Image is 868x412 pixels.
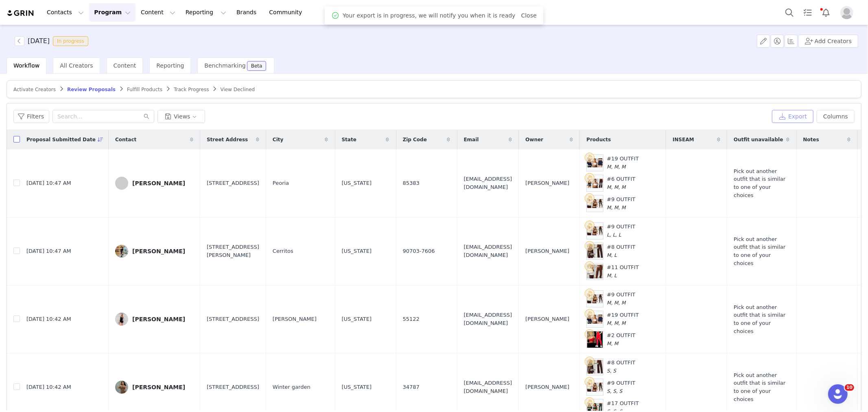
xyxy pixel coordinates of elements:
[607,331,635,347] div: #2 OUTFIT
[115,177,193,190] a: [PERSON_NAME]
[127,87,162,92] span: Fulfill Products
[15,36,92,46] span: [object Object]
[828,384,848,404] iframe: Intercom live chat
[607,300,625,306] span: M, M, M
[403,383,420,391] span: 34787
[232,3,264,22] a: Brands
[273,383,310,391] span: Winter garden
[273,247,293,255] span: Cerritos
[607,175,635,191] div: #6 OUTFIT
[343,11,515,20] span: Your export is in progress, we will notify you when it is ready
[115,245,128,258] img: 723b61e9-5455-4859-baff-22fadffb6a41.jpg
[464,379,512,395] span: [EMAIL_ADDRESS][DOMAIN_NAME]
[26,136,96,143] span: Proposal Submitted Date
[26,247,71,255] span: [DATE] 10:47 AM
[342,247,372,255] span: [US_STATE]
[464,311,512,327] span: [EMAIL_ADDRESS][DOMAIN_NAME]
[342,383,372,391] span: [US_STATE]
[587,294,603,304] img: Product Image
[607,184,625,190] span: M, M, M
[115,381,128,394] img: b8f33584-d2ae-49ee-b753-94d47948cba2.jpg
[174,87,209,92] span: Track Progress
[607,263,639,279] div: #11 OUTFIT
[464,175,512,191] span: [EMAIL_ADDRESS][DOMAIN_NAME]
[115,381,193,394] a: [PERSON_NAME]
[525,136,543,143] span: Owner
[734,235,790,267] span: Pick out another outfit that is similar to one of your choices
[136,3,180,22] button: Content
[207,179,259,187] span: [STREET_ADDRESS]
[7,9,35,17] img: grin logo
[273,179,289,187] span: Peoria
[132,248,185,254] div: [PERSON_NAME]
[607,155,639,171] div: #19 OUTFIT
[607,291,635,307] div: #9 OUTFIT
[587,244,603,258] img: Product Image
[587,331,603,348] img: Product Image
[403,179,420,187] span: 85383
[403,315,420,323] span: 55122
[586,136,611,143] span: Products
[607,252,617,258] span: M, L
[157,110,205,123] button: Views
[26,383,71,391] span: [DATE] 10:42 AM
[13,62,39,69] span: Workflow
[156,62,184,69] span: Reporting
[521,12,537,19] a: Close
[464,136,479,143] span: Email
[144,114,149,119] i: icon: search
[264,3,310,22] a: Community
[52,110,154,123] input: Search...
[342,179,372,187] span: [US_STATE]
[273,315,317,323] span: [PERSON_NAME]
[607,205,625,210] span: M, M, M
[525,315,569,323] span: [PERSON_NAME]
[207,383,259,391] span: [STREET_ADDRESS]
[67,87,116,92] span: Review Proposals
[42,3,89,22] button: Contacts
[734,303,790,335] span: Pick out another outfit that is similar to one of your choices
[587,179,603,188] img: Product Image
[607,341,618,346] span: M, M
[587,383,603,392] img: Product Image
[525,383,569,391] span: [PERSON_NAME]
[835,6,861,19] button: Profile
[607,320,625,326] span: M, M, M
[13,87,56,92] span: Activate Creators
[114,62,136,69] span: Content
[798,35,858,48] button: Add Creators
[181,3,231,22] button: Reporting
[607,243,635,259] div: #8 OUTFIT
[115,136,136,143] span: Contact
[115,313,128,326] img: 66b2d5a0-eda7-4615-9bf8-55c7b95d543f.jpg
[607,223,635,239] div: #9 OUTFIT
[587,265,603,278] img: Product Image
[207,243,259,259] span: [STREET_ADDRESS][PERSON_NAME]
[132,316,185,322] div: [PERSON_NAME]
[607,388,622,394] span: S, S, S
[772,110,813,123] button: Export
[132,384,185,390] div: [PERSON_NAME]
[607,368,616,374] span: S, S
[132,180,185,186] div: [PERSON_NAME]
[845,384,854,391] span: 10
[799,3,817,22] a: Tasks
[115,245,193,258] a: [PERSON_NAME]
[734,136,783,143] span: Outfit unavailable
[403,136,427,143] span: Zip Code
[587,158,603,168] img: Product Image
[221,87,255,92] span: View Declined
[817,110,855,123] button: Columns
[607,273,617,278] span: M, L
[781,3,798,22] button: Search
[251,64,262,68] div: Beta
[342,315,372,323] span: [US_STATE]
[13,110,49,123] button: Filters
[342,136,356,143] span: State
[26,315,71,323] span: [DATE] 10:42 AM
[403,247,435,255] span: 90703-7606
[673,136,694,143] span: INSEAM
[273,136,283,143] span: City
[803,136,819,143] span: Notes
